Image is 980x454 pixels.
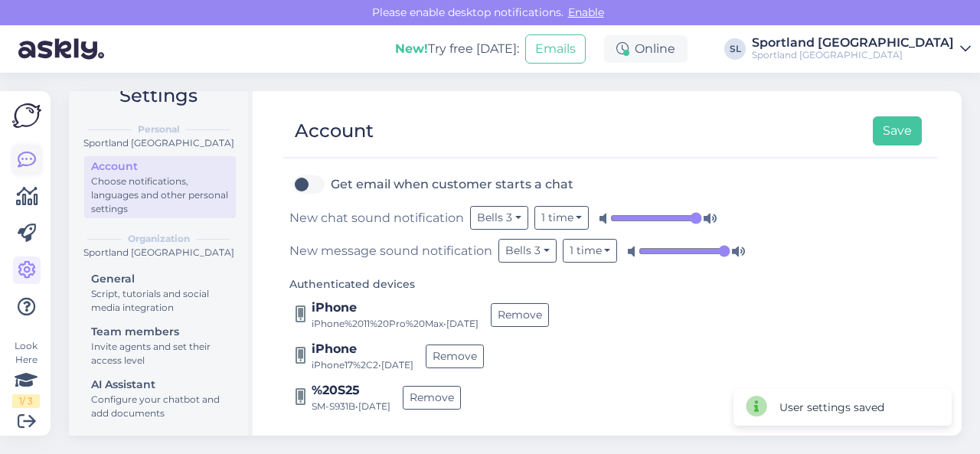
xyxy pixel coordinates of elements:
[403,386,461,410] button: Remove
[395,40,519,58] div: Try free [DATE]:
[12,339,40,408] div: Look Here
[752,37,971,61] a: Sportland [GEOGRAPHIC_DATA]Sportland [GEOGRAPHIC_DATA]
[84,156,236,218] a: AccountChoose notifications, languages and other personal settings
[12,103,41,128] img: Askly Logo
[426,345,484,368] button: Remove
[91,175,229,216] div: Choose notifications, languages and other personal settings
[91,271,229,287] div: General
[563,5,609,19] span: Enable
[525,34,586,64] button: Emails
[395,41,428,56] b: New!
[491,303,549,327] button: Remove
[752,37,954,49] div: Sportland [GEOGRAPHIC_DATA]
[331,172,573,197] label: Get email when customer starts a chat
[312,340,413,358] div: iPhone
[470,206,528,230] button: Bells 3
[289,276,415,292] label: Authenticated devices
[81,246,236,260] div: Sportland [GEOGRAPHIC_DATA]
[289,206,917,230] div: New chat sound notification
[289,239,917,263] div: New message sound notification
[295,116,374,145] div: Account
[81,81,236,110] h2: Settings
[84,269,236,317] a: GeneralScript, tutorials and social media integration
[84,374,236,423] a: AI AssistantConfigure your chatbot and add documents
[498,239,557,263] button: Bells 3
[91,340,229,367] div: Invite agents and set their access level
[12,394,40,408] div: 1 / 3
[563,239,618,263] button: 1 time
[724,38,746,60] div: SL
[138,122,180,136] b: Personal
[84,322,236,370] a: Team membersInvite agents and set their access level
[604,35,688,63] div: Online
[91,377,229,393] div: AI Assistant
[91,393,229,420] div: Configure your chatbot and add documents
[91,287,229,315] div: Script, tutorials and social media integration
[873,116,922,145] button: Save
[534,206,590,230] button: 1 time
[91,158,229,175] div: Account
[91,324,229,340] div: Team members
[312,358,413,372] div: iPhone17%2C2 • [DATE]
[312,400,390,413] div: SM-S931B • [DATE]
[779,400,884,416] div: User settings saved
[752,49,954,61] div: Sportland [GEOGRAPHIC_DATA]
[128,232,190,246] b: Organization
[81,136,236,150] div: Sportland [GEOGRAPHIC_DATA]
[312,299,479,317] div: iPhone
[312,317,479,331] div: iPhone%2011%20Pro%20Max • [DATE]
[312,381,390,400] div: %20S25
